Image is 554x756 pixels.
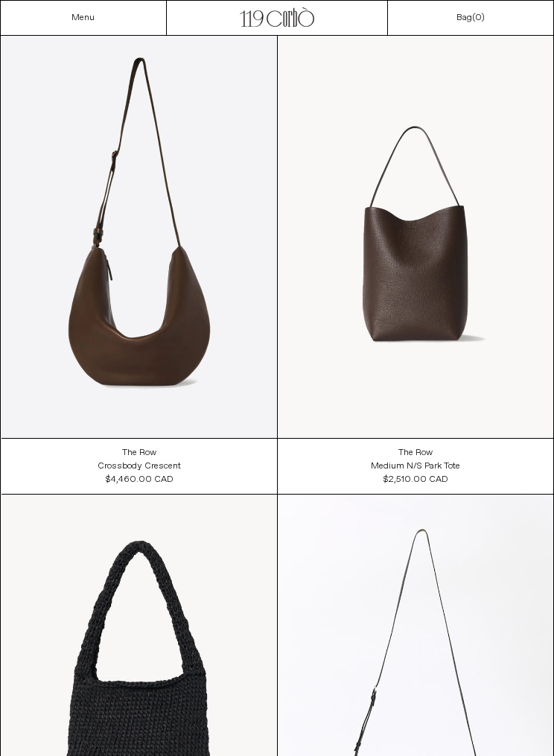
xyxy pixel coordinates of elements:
img: The Row Crossbody Crescent in dark brown [1,25,277,439]
div: The Row [398,448,433,460]
span: ) [475,12,485,24]
a: Menu [71,12,95,24]
a: Medium N/S Park Tote [371,460,460,474]
a: The Row [398,447,433,460]
div: $4,460.00 CAD [106,474,173,487]
a: The Row [122,447,156,460]
div: The Row [122,448,156,460]
span: 0 [475,12,481,24]
div: Crossbody Crescent [98,461,181,474]
a: Bag() [456,11,485,25]
div: Medium N/S Park Tote [371,461,460,474]
img: The Row Medium N/S Park Tote [278,25,553,439]
a: Crossbody Crescent [98,460,181,474]
div: $2,510.00 CAD [383,474,448,487]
